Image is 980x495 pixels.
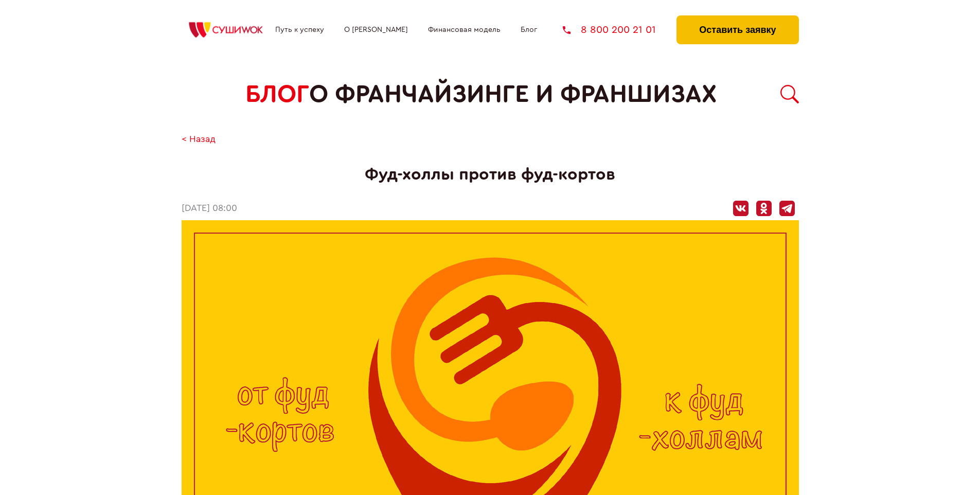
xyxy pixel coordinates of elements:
[563,25,656,35] a: 8 800 200 21 01
[182,165,799,184] h1: Фуд-холлы против фуд-кортов
[182,134,216,145] a: < Назад
[428,26,501,34] a: Финансовая модель
[344,26,408,34] a: О [PERSON_NAME]
[521,26,537,34] a: Блог
[182,203,237,214] time: [DATE] 08:00
[676,15,798,44] button: Оставить заявку
[309,80,717,109] span: о франчайзинге и франшизах
[275,26,324,34] a: Путь к успеху
[245,80,309,109] span: БЛОГ
[581,25,656,35] span: 8 800 200 21 01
